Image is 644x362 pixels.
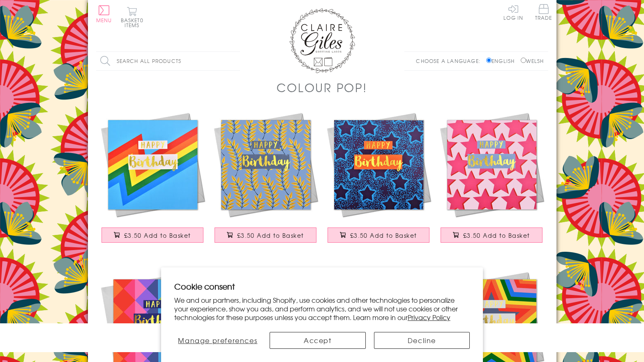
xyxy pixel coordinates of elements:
[328,227,429,243] button: £3.50 Add to Basket
[232,52,240,70] input: Search
[435,108,548,221] img: Birthday Card, Pink Stars, Happy Birthday, text foiled in shiny gold
[125,16,143,29] span: 0 items
[124,231,191,239] span: £3.50 Add to Basket
[535,4,552,20] span: Trade
[463,231,530,239] span: £3.50 Add to Basket
[416,57,485,65] p: Choose a language:
[435,108,548,251] a: Birthday Card, Pink Stars, Happy Birthday, text foiled in shiny gold £3.50 Add to Basket
[322,108,435,251] a: Birthday Card, Blue Stars, Happy Birthday, text foiled in shiny gold £3.50 Add to Basket
[289,8,355,73] img: Claire Giles Greetings Cards
[215,227,316,243] button: £3.50 Add to Basket
[209,108,322,221] img: Birthday Card, Leaves, Happy Birthday, text foiled in shiny gold
[408,312,450,322] a: Privacy Policy
[521,57,544,65] label: Welsh
[209,108,322,251] a: Birthday Card, Leaves, Happy Birthday, text foiled in shiny gold £3.50 Add to Basket
[535,4,552,22] a: Trade
[96,5,112,23] button: Menu
[174,332,261,349] button: Manage preferences
[96,108,209,251] a: Birthday Card, Colour Bolt, Happy Birthday, text foiled in shiny gold £3.50 Add to Basket
[374,332,470,349] button: Decline
[350,231,417,239] span: £3.50 Add to Basket
[174,281,470,292] h2: Cookie consent
[486,57,519,65] label: English
[322,108,435,221] img: Birthday Card, Blue Stars, Happy Birthday, text foiled in shiny gold
[102,227,203,243] button: £3.50 Add to Basket
[270,332,366,349] button: Accept
[503,4,523,20] a: Log In
[96,16,112,24] span: Menu
[486,58,492,63] input: English
[121,7,143,28] button: Basket0 items
[277,79,367,96] h1: Colour POP!
[521,58,526,63] input: Welsh
[174,296,470,321] p: We and our partners, including Shopify, use cookies and other technologies to personalize your ex...
[237,231,304,239] span: £3.50 Add to Basket
[441,227,542,243] button: £3.50 Add to Basket
[96,108,209,221] img: Birthday Card, Colour Bolt, Happy Birthday, text foiled in shiny gold
[178,335,257,345] span: Manage preferences
[96,52,240,70] input: Search all products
